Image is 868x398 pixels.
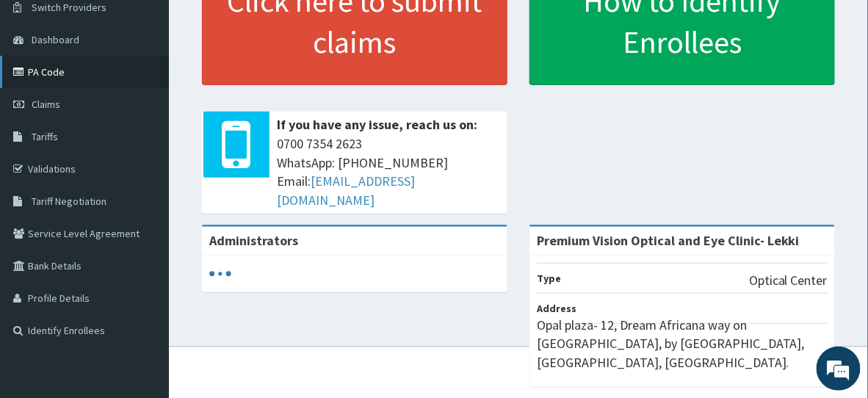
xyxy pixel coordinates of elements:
b: Type [537,272,561,285]
span: Tariff Negotiation [32,195,106,208]
span: Tariffs [32,130,58,143]
span: Switch Providers [32,1,106,14]
p: Opal plaza- 12, Dream Africana way on [GEOGRAPHIC_DATA], by [GEOGRAPHIC_DATA], [GEOGRAPHIC_DATA],... [537,316,828,372]
p: Optical Center [749,271,828,290]
a: [EMAIL_ADDRESS][DOMAIN_NAME] [277,173,415,209]
span: Dashboard [32,33,79,46]
svg: audio-loading [209,263,231,285]
b: Address [537,302,576,315]
span: Claims [32,98,60,111]
b: If you have any issue, reach us on: [277,116,477,133]
strong: Premium Vision Optical and Eye Clinic- Lekki [537,232,800,249]
b: Administrators [209,232,298,249]
span: 0700 7354 2623 WhatsApp: [PHONE_NUMBER] Email: [277,134,500,210]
